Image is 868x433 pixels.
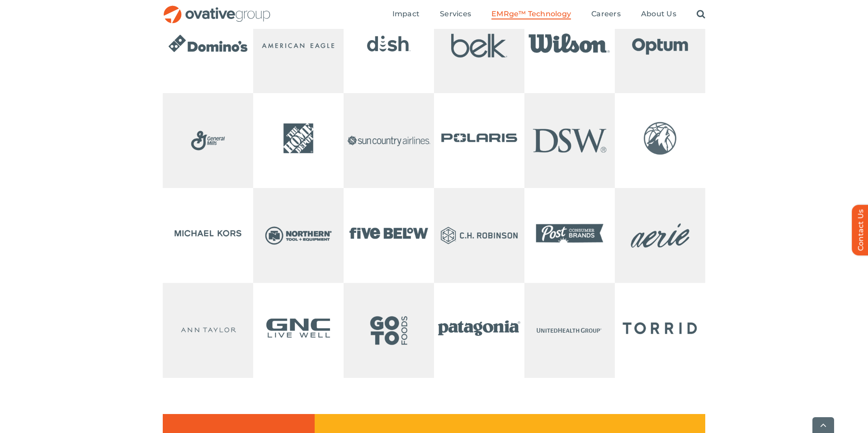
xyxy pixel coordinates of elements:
[440,9,471,19] a: Services
[253,190,344,281] img: Home – Client Logo Ticker – Northern Tool & Equipment
[591,9,621,19] a: Careers
[440,9,471,19] span: Services
[344,285,434,376] img: Home – Client Logo Ticker 21 – GoTo Foods
[163,285,253,376] img: Home – Client Logo Ticker – Ann Taylor
[344,95,434,186] img: Home – Client Logo Ticker – Sun Country
[392,9,420,19] a: Impact
[434,190,524,281] img: Home – Client Logo Ticker – CH Robinson
[392,9,420,19] span: Impact
[524,95,615,186] img: Home – Client Logo Ticker 11 – DSW
[253,0,344,91] img: Home – Client Logo Ticker 2 – American Eagle
[615,190,705,281] img: Home – Client Logo Ticker – Aerie
[615,0,705,91] img: Home – Client Logo Ticker 6 – Optum
[524,188,615,278] img: Home – Client Logo Ticker – Post Consumer Brands
[641,9,676,19] span: About Us
[697,9,705,19] a: Search
[434,0,524,91] img: Home – Client Logo Ticker – Belk
[163,188,253,278] img: Home – Client Logo Ticker – Michael Kors
[524,285,615,376] img: Home – Client Logo Ticker 23 – UnitedHealth Group
[591,9,621,19] span: Careers
[615,283,705,373] img: EMR – Client Logos Ticker 10 – Torrid
[615,93,705,184] img: Home – Client Logo Ticker – Timberwolves
[344,188,434,278] img: Home – Client Logo Ticker – Five Below
[491,9,571,19] a: EMRge™ Technology
[641,9,676,19] a: About Us
[163,5,271,13] a: OG_Full_horizontal_RGB
[253,93,344,184] img: Home – Client Logo Ticker – Home Depot
[434,283,524,373] img: Home – Client Logo Ticker – Patagonia
[163,95,253,186] img: Home – Client Logo Ticker – General Mills
[253,283,344,373] img: Home – Client Logo Ticker 20 – GNC
[491,9,571,19] span: EMRge™ Technology
[434,93,524,184] img: Consulting – Client Logos Ticker 5 – Polaris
